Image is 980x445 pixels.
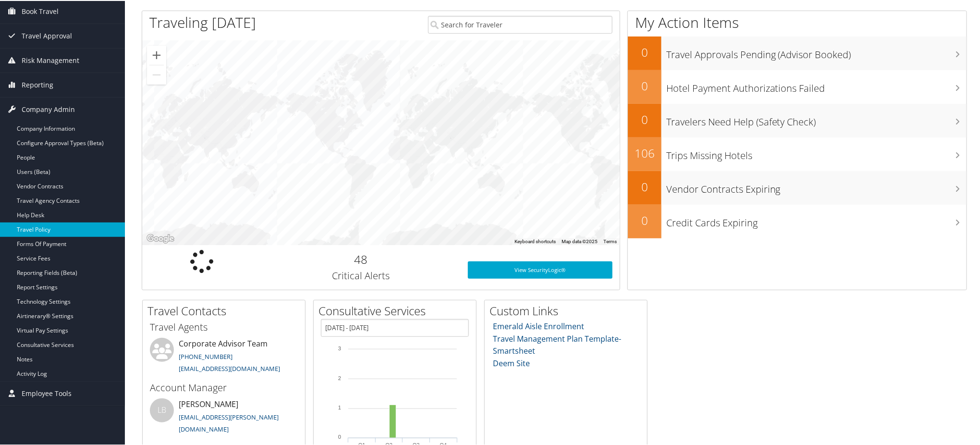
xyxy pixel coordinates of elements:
span: Company Admin [22,97,75,121]
img: Google [145,232,176,244]
h2: Travel Contacts [147,302,305,318]
a: Open this area in Google Maps (opens a new window) [145,232,176,244]
h2: Consultative Services [318,302,476,318]
tspan: 2 [338,374,341,380]
a: 0Hotel Payment Authorizations Failed [628,69,967,103]
h3: Travel Agents [150,320,298,333]
h3: Account Manager [150,380,298,394]
a: 0Vendor Contracts Expiring [628,170,967,204]
li: Corporate Advisor Team [145,337,303,376]
a: View SecurityLogic® [468,260,612,278]
span: Travel Approval [22,23,72,47]
a: Travel Management Plan Template- Smartsheet [493,333,622,356]
tspan: 0 [338,433,341,439]
button: Zoom in [147,45,166,64]
h2: 0 [628,211,661,228]
li: [PERSON_NAME] [145,397,303,437]
a: 0Travel Approvals Pending (Advisor Booked) [628,36,967,69]
a: 0Credit Cards Expiring [628,204,967,237]
tspan: 3 [338,345,341,350]
h3: Travel Approvals Pending (Advisor Booked) [666,42,967,61]
h2: 0 [628,111,661,127]
a: Deem Site [493,357,530,368]
span: Risk Management [22,48,79,72]
a: Emerald Aisle Enrollment [493,320,585,331]
h3: Critical Alerts [269,268,453,282]
h2: 0 [628,43,661,60]
a: Terms (opens in new tab) [603,238,617,243]
h3: Vendor Contracts Expiring [666,177,967,195]
h2: 48 [269,250,453,267]
button: Zoom out [147,64,166,84]
span: Map data ©2025 [562,238,598,243]
a: 106Trips Missing Hotels [628,136,967,170]
span: Employee Tools [22,381,72,405]
h3: Travelers Need Help (Safety Check) [666,110,967,128]
tspan: 1 [338,404,341,409]
h1: Traveling [DATE] [149,12,256,32]
h3: Hotel Payment Authorizations Failed [666,76,967,94]
span: Reporting [22,72,53,96]
h1: My Action Items [628,12,967,32]
h2: Custom Links [490,302,647,318]
h3: Trips Missing Hotels [666,143,967,161]
h2: 106 [628,144,661,161]
button: Keyboard shortcuts [514,237,556,244]
a: [EMAIL_ADDRESS][DOMAIN_NAME] [179,363,280,372]
a: 0Travelers Need Help (Safety Check) [628,103,967,136]
a: [PHONE_NUMBER] [179,351,233,360]
input: Search for Traveler [428,15,612,33]
a: [EMAIL_ADDRESS][PERSON_NAME][DOMAIN_NAME] [179,412,279,433]
div: LB [150,397,174,421]
h2: 0 [628,77,661,93]
h3: Credit Cards Expiring [666,210,967,229]
h2: 0 [628,178,661,194]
